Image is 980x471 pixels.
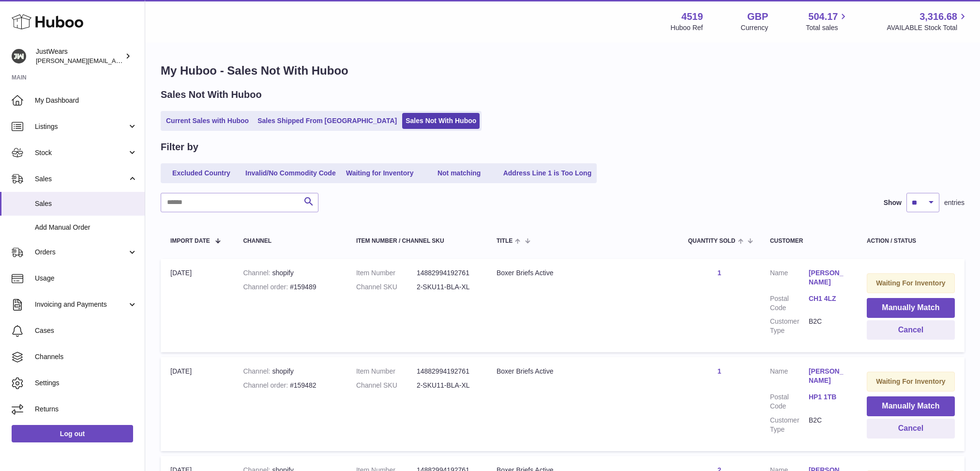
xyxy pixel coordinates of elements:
[809,392,847,402] a: HP1 1TB
[770,317,809,335] dt: Customer Type
[770,268,809,289] dt: Name
[809,317,847,335] dd: B2C
[808,10,838,23] span: 504.17
[161,357,233,451] td: [DATE]
[417,268,477,278] dd: 14882994192761
[243,367,336,376] div: shopify
[671,23,703,32] div: Huboo Ref
[806,23,849,32] span: Total sales
[254,113,400,129] a: Sales Shipped From [GEOGRAPHIC_DATA]
[243,269,272,277] strong: Channel
[806,10,849,32] a: 504.17 Total sales
[356,283,417,292] dt: Channel SKU
[243,268,336,278] div: shopify
[35,223,137,232] span: Add Manual Order
[35,326,137,335] span: Cases
[741,23,769,32] div: Currency
[867,298,955,318] button: Manually Match
[35,274,137,283] span: Usage
[717,367,721,375] a: 1
[243,283,336,292] div: #159489
[497,238,513,244] span: Title
[341,165,419,181] a: Waiting for Inventory
[35,122,127,131] span: Listings
[161,88,262,101] h2: Sales Not With Huboo
[35,174,127,184] span: Sales
[36,57,194,64] span: [PERSON_NAME][EMAIL_ADDRESS][DOMAIN_NAME]
[944,198,965,207] span: entries
[876,377,945,385] strong: Waiting For Inventory
[36,47,123,65] div: JustWears
[356,381,417,390] dt: Channel SKU
[161,63,965,78] h1: My Huboo - Sales Not With Huboo
[867,396,955,416] button: Manually Match
[417,283,477,292] dd: 2-SKU11-BLA-XL
[356,268,417,278] dt: Item Number
[500,165,595,181] a: Address Line 1 is Too Long
[876,279,945,287] strong: Waiting For Inventory
[170,238,210,244] span: Import date
[35,352,137,361] span: Channels
[770,238,847,244] div: Customer
[163,165,240,181] a: Excluded Country
[809,416,847,434] dd: B2C
[402,113,480,129] a: Sales Not With Huboo
[12,425,133,442] a: Log out
[161,259,233,352] td: [DATE]
[770,392,809,411] dt: Postal Code
[243,381,290,389] strong: Channel order
[867,320,955,340] button: Cancel
[243,367,272,375] strong: Channel
[161,141,198,154] h2: Filter by
[920,10,957,23] span: 3,316.68
[681,10,703,23] strong: 4519
[417,367,477,376] dd: 14882994192761
[356,238,477,244] div: Item Number / Channel SKU
[35,96,137,105] span: My Dashboard
[809,294,847,303] a: CH1 4LZ
[770,294,809,313] dt: Postal Code
[35,148,127,157] span: Stock
[35,300,127,309] span: Invoicing and Payments
[809,268,847,287] a: [PERSON_NAME]
[163,113,252,129] a: Current Sales with Huboo
[887,10,968,32] a: 3,316.68 AVAILABLE Stock Total
[35,378,137,388] span: Settings
[770,367,809,388] dt: Name
[884,198,902,207] label: Show
[421,165,498,181] a: Not matching
[717,269,721,277] a: 1
[242,165,339,181] a: Invalid/No Commodity Code
[497,367,669,376] div: Boxer Briefs Active
[887,23,968,32] span: AVAILABLE Stock Total
[747,10,768,23] strong: GBP
[35,248,127,257] span: Orders
[12,49,26,63] img: josh@just-wears.com
[688,238,736,244] span: Quantity Sold
[243,238,336,244] div: Channel
[243,381,336,390] div: #159482
[35,199,137,208] span: Sales
[867,238,955,244] div: Action / Status
[867,419,955,439] button: Cancel
[356,367,417,376] dt: Item Number
[417,381,477,390] dd: 2-SKU11-BLA-XL
[243,283,290,291] strong: Channel order
[35,405,137,414] span: Returns
[497,268,669,278] div: Boxer Briefs Active
[809,367,847,385] a: [PERSON_NAME]
[770,416,809,434] dt: Customer Type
